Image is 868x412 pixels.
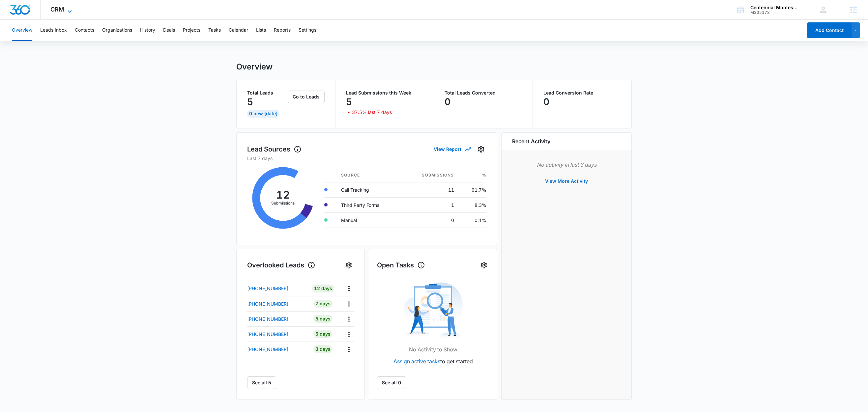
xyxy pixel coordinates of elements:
p: 37.5% last 7 days [352,110,392,115]
button: History [140,20,155,41]
button: Go to Leads [288,91,325,103]
button: Leads Inbox [40,20,67,41]
h1: Overlooked Leads [247,260,315,270]
button: Settings [343,260,354,270]
p: [PHONE_NUMBER] [247,331,288,338]
button: Settings [299,20,316,41]
div: 3 Days [313,345,333,353]
td: 0 [402,212,459,228]
button: Contacts [75,20,94,41]
div: 5 Days [313,330,333,338]
div: 0 New [DATE] [247,110,279,118]
td: 11 [402,182,459,197]
p: No Activity to Show [409,345,457,353]
div: account name [750,5,798,10]
p: [PHONE_NUMBER] [247,285,288,292]
div: 12 Days [312,285,334,292]
button: Actions [344,344,354,354]
button: Reports [274,20,291,41]
td: 91.7% [459,182,486,197]
p: Total Leads [247,91,286,95]
p: 5 [346,96,352,107]
th: Submissions [402,168,459,182]
p: [PHONE_NUMBER] [247,346,288,353]
th: Source [336,168,402,182]
a: [PHONE_NUMBER] [247,300,307,307]
td: 8.3% [459,197,486,212]
a: [PHONE_NUMBER] [247,285,307,292]
p: Lead Submissions this Week [346,91,423,95]
td: Call Tracking [336,182,402,197]
p: 0 [445,96,450,107]
td: 0.1% [459,212,486,228]
h1: Lead Sources [247,144,302,154]
p: Lead Conversion Rate [543,91,621,95]
a: See all 0 [377,376,406,389]
h1: Open Tasks [377,260,425,270]
button: Deals [163,20,175,41]
button: Actions [344,283,354,293]
td: Third Party Forms [336,197,402,212]
a: Assign active tasks [393,358,440,365]
button: Add Contact [807,22,852,38]
div: 5 Days [313,315,333,323]
button: Lists [256,20,266,41]
p: No activity in last 3 days [512,161,621,169]
span: CRM [50,6,64,13]
button: Tasks [208,20,221,41]
button: Organizations [102,20,132,41]
th: % [459,168,486,182]
button: Settings [478,260,489,270]
p: 0 [543,96,549,107]
button: View Report [434,143,471,155]
a: [PHONE_NUMBER] [247,331,307,338]
button: Overview [12,20,32,41]
td: 1 [402,197,459,212]
button: Actions [344,299,354,309]
p: 5 [247,96,253,107]
h1: Overview [236,62,273,72]
div: account id [750,10,798,15]
div: 7 Days [313,300,333,308]
p: [PHONE_NUMBER] [247,316,288,322]
button: Actions [344,329,354,339]
a: [PHONE_NUMBER] [247,316,307,322]
h6: Recent Activity [512,137,550,145]
button: View More Activity [538,173,594,189]
button: Projects [183,20,200,41]
p: [PHONE_NUMBER] [247,300,288,307]
p: Total Leads Converted [445,91,522,95]
button: Settings [476,144,486,154]
td: Manual [336,212,402,228]
a: [PHONE_NUMBER] [247,346,307,353]
a: Go to Leads [288,94,325,99]
p: to get started [393,357,473,365]
button: Calendar [229,20,248,41]
p: Last 7 days [247,155,486,162]
button: Actions [344,314,354,324]
button: See all 5 [247,376,276,389]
